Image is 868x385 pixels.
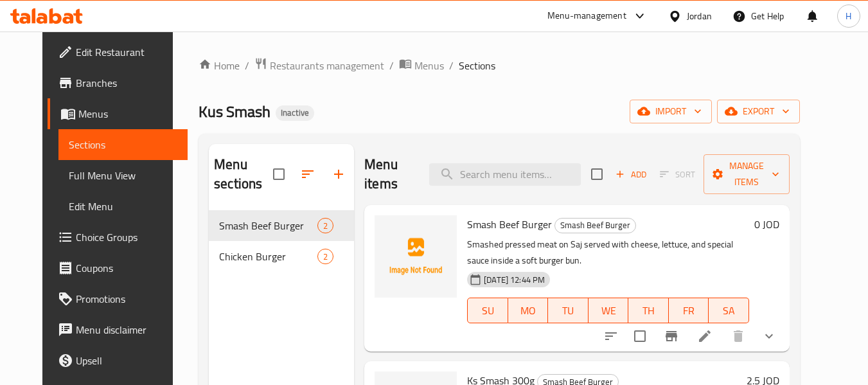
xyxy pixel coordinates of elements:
span: TU [553,301,583,320]
a: Edit Restaurant [48,37,188,67]
button: SA [709,298,749,323]
a: Restaurants management [254,57,384,74]
span: Edit Restaurant [76,44,177,60]
button: FR [669,298,709,323]
nav: breadcrumb [199,57,800,74]
span: Manage items [714,158,779,190]
a: Menus [48,98,188,129]
span: Menus [414,58,444,73]
a: Menu disclaimer [48,314,188,345]
button: TH [628,298,669,323]
span: SU [473,301,502,320]
svg: Show Choices [761,328,777,344]
span: Edit Menu [69,199,177,214]
button: export [717,100,800,123]
li: / [245,58,249,73]
button: import [630,100,712,123]
span: WE [594,301,624,320]
span: FR [674,301,704,320]
span: Kus Smash [199,97,270,126]
img: Smash Beef Burger [375,215,457,298]
button: SU [467,298,508,323]
span: Restaurants management [270,58,384,73]
span: Coupons [76,260,177,276]
span: Sections [459,58,495,73]
input: search [429,163,581,186]
span: Add [614,167,648,182]
span: Choice Groups [76,229,177,245]
span: Full Menu View [69,168,177,183]
div: items [317,249,333,264]
span: MO [513,301,544,320]
a: Edit Menu [58,191,188,222]
button: MO [508,298,549,323]
a: Choice Groups [48,222,188,253]
span: Upsell [76,353,177,368]
li: / [449,58,454,73]
div: Jordan [687,9,712,23]
p: Smashed pressed meat on Saj served with cheese, lettuce, and special sauce inside a soft burger bun. [467,237,749,269]
div: items [317,218,333,233]
a: Menus [399,57,444,74]
button: Manage items [704,154,790,194]
div: Smash Beef Burger [554,218,636,233]
span: Select section first [651,165,704,184]
button: Add [610,165,651,184]
span: Menus [78,106,177,121]
a: Promotions [48,283,188,314]
div: Inactive [276,105,314,121]
span: Add item [610,165,651,184]
span: Promotions [76,291,177,307]
button: Add section [323,159,354,190]
span: Chicken Burger [219,249,317,264]
li: / [389,58,394,73]
a: Coupons [48,253,188,283]
a: Home [199,58,240,73]
span: Branches [76,75,177,91]
span: Select to update [626,323,653,350]
span: Sections [69,137,177,152]
div: Smash Beef Burger2 [209,210,354,241]
a: Branches [48,67,188,98]
h6: 0 JOD [754,215,779,233]
span: Smash Beef Burger [555,218,635,233]
button: show more [754,321,784,352]
span: 2 [318,251,333,263]
span: import [640,103,702,120]
span: Smash Beef Burger [219,218,317,233]
span: Inactive [276,107,314,118]
button: delete [723,321,754,352]
div: Chicken Burger2 [209,241,354,272]
span: Smash Beef Burger [467,215,552,234]
h2: Menu sections [214,155,273,193]
span: TH [633,301,664,320]
a: Full Menu View [58,160,188,191]
nav: Menu sections [209,205,354,277]
span: SA [714,301,744,320]
span: Select all sections [265,161,292,188]
h2: Menu items [364,155,414,193]
a: Sections [58,129,188,160]
span: 2 [318,220,333,232]
button: WE [589,298,629,323]
span: Menu disclaimer [76,322,177,337]
button: TU [548,298,589,323]
span: Sort sections [292,159,323,190]
button: sort-choices [596,321,626,352]
span: Select section [583,161,610,188]
span: H [846,9,851,23]
a: Upsell [48,345,188,376]
button: Branch-specific-item [656,321,687,352]
div: Menu-management [547,8,626,24]
span: export [727,103,790,120]
span: [DATE] 12:44 PM [479,274,550,286]
a: Edit menu item [697,328,713,344]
